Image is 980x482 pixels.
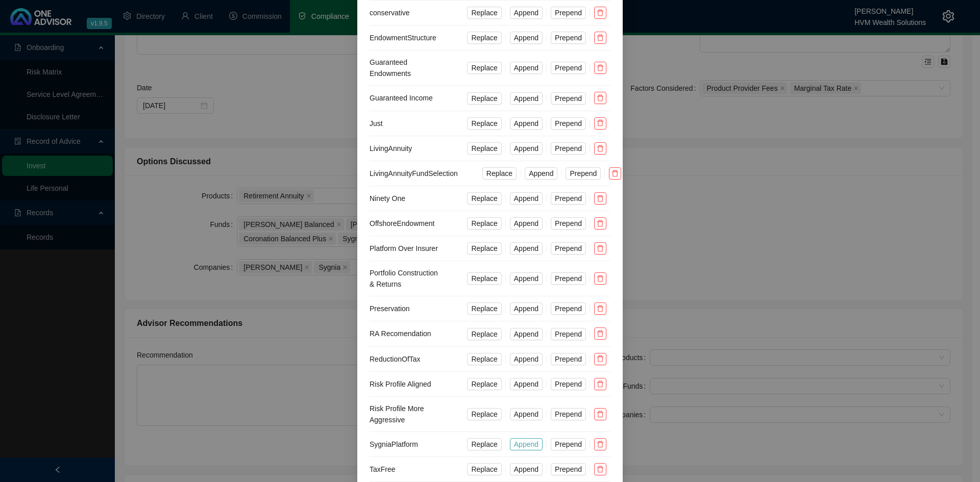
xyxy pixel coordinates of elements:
[510,242,543,255] button: Append
[555,353,582,365] span: Prepend
[514,378,538,390] span: Append
[514,353,538,365] span: Append
[467,272,501,285] button: Replace
[597,441,604,448] span: delete
[471,273,497,284] span: Replace
[551,142,586,155] button: Prepend
[471,328,497,340] span: Replace
[597,64,604,71] span: delete
[467,302,501,315] button: Replace
[555,93,582,104] span: Prepend
[370,432,610,457] li: SygniaPlatform
[597,380,604,388] span: delete
[510,142,543,155] button: Append
[510,328,543,340] button: Append
[510,192,543,205] button: Append
[597,220,604,227] span: delete
[551,32,586,44] button: Prepend
[555,118,582,129] span: Prepend
[467,117,501,130] button: Replace
[597,330,604,337] span: delete
[555,464,582,475] span: Prepend
[514,32,538,43] span: Append
[555,273,582,284] span: Prepend
[471,303,497,314] span: Replace
[471,32,497,43] span: Replace
[551,408,586,420] button: Prepend
[514,193,538,204] span: Append
[510,32,543,44] button: Append
[514,303,538,314] span: Append
[597,34,604,41] span: delete
[597,145,604,152] span: delete
[529,168,553,179] span: Append
[467,408,501,420] button: Replace
[555,143,582,154] span: Prepend
[467,378,501,390] button: Replace
[467,242,501,255] button: Replace
[467,353,501,365] button: Replace
[370,136,610,161] li: LivingAnnuity
[551,7,586,19] button: Prepend
[551,242,586,255] button: Prepend
[514,439,538,450] span: Append
[555,328,582,340] span: Prepend
[514,409,538,420] span: Append
[510,378,543,390] button: Append
[514,62,538,73] span: Append
[510,62,543,74] button: Append
[370,236,610,261] li: Platform Over Insurer
[471,118,497,129] span: Replace
[471,439,497,450] span: Replace
[370,397,610,432] li: Risk Profile More Aggressive
[597,275,604,282] span: delete
[471,353,497,365] span: Replace
[514,328,538,340] span: Append
[551,117,586,130] button: Prepend
[514,218,538,229] span: Append
[510,217,543,230] button: Append
[551,378,586,390] button: Prepend
[551,302,586,315] button: Prepend
[514,464,538,475] span: Append
[486,168,512,179] span: Replace
[510,302,543,315] button: Append
[597,245,604,252] span: delete
[370,321,610,346] li: RA Recomendation
[510,92,543,105] button: Append
[597,119,604,126] span: delete
[570,168,597,179] span: Prepend
[514,243,538,254] span: Append
[551,217,586,230] button: Prepend
[555,409,582,420] span: Prepend
[555,378,582,390] span: Prepend
[467,438,501,450] button: Replace
[510,7,543,19] button: Append
[370,211,610,236] li: OffshoreEndowment
[514,273,538,284] span: Append
[510,272,543,285] button: Append
[482,167,517,180] button: Replace
[370,161,610,186] li: LivingAnnuityFundSelection
[370,457,610,482] li: TaxFree
[471,409,497,420] span: Replace
[471,464,497,475] span: Replace
[555,303,582,314] span: Prepend
[555,243,582,254] span: Prepend
[514,118,538,129] span: Append
[370,186,610,211] li: Ninety One
[555,7,582,18] span: Prepend
[471,62,497,73] span: Replace
[370,50,610,86] li: Guaranteed Endowments
[471,7,497,18] span: Replace
[370,347,610,372] li: ReductionOfTax
[555,193,582,204] span: Prepend
[597,195,604,202] span: delete
[510,408,543,420] button: Append
[597,9,604,16] span: delete
[467,32,501,44] button: Replace
[551,463,586,475] button: Prepend
[597,411,604,418] span: delete
[370,86,610,111] li: Guaranteed Income
[597,355,604,362] span: delete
